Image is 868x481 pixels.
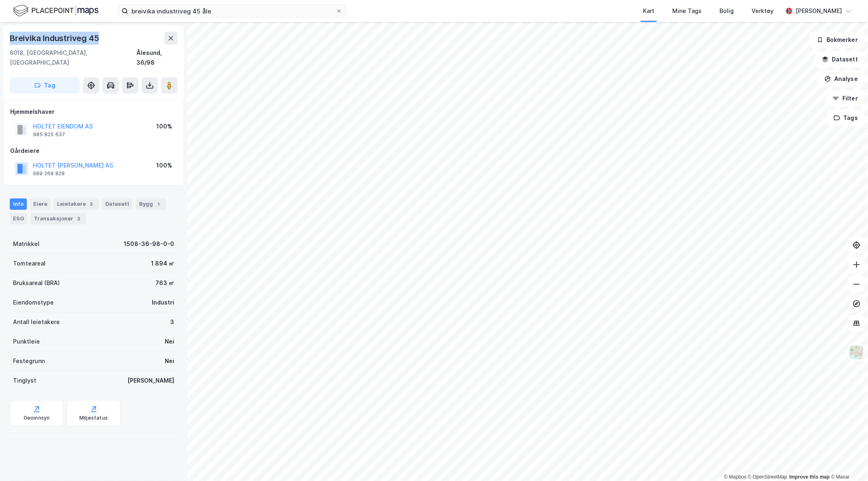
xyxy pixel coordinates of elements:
[33,131,65,138] div: 985 825 637
[170,317,174,327] div: 3
[827,110,865,126] button: Tags
[165,337,174,346] div: Nei
[13,376,36,385] div: Tinglyst
[75,215,83,223] div: 3
[102,198,133,210] div: Datasett
[152,298,174,307] div: Industri
[810,32,865,48] button: Bokmerker
[789,474,830,480] a: Improve this map
[13,278,60,288] div: Bruksareal (BRA)
[124,239,174,249] div: 1508-36-98-0-0
[724,474,746,480] a: Mapbox
[165,356,174,366] div: Nei
[643,6,654,16] div: Kart
[13,337,40,346] div: Punktleie
[10,77,80,94] button: Tag
[827,442,868,481] div: Kontrollprogram for chat
[24,415,50,421] div: Geoinnsyn
[10,146,177,156] div: Gårdeiere
[796,6,842,16] div: [PERSON_NAME]
[127,376,174,385] div: [PERSON_NAME]
[672,6,702,16] div: Mine Tags
[10,213,27,224] div: ESG
[13,239,39,249] div: Matrikkel
[10,32,101,45] div: Breivika Industriveg 45
[87,200,96,208] div: 3
[13,4,98,18] img: logo.f888ab2527a4732fd821a326f86c7f29.svg
[849,345,864,360] img: Z
[33,170,65,177] div: 989 269 828
[719,6,734,16] div: Bolig
[13,259,46,268] div: Tomteareal
[31,213,86,224] div: Transaksjoner
[10,48,136,67] div: 6018, [GEOGRAPHIC_DATA], [GEOGRAPHIC_DATA]
[128,5,336,17] input: Søk på adresse, matrikkel, gårdeiere, leietakere eller personer
[155,200,163,208] div: 1
[818,71,865,87] button: Analyse
[151,259,174,268] div: 1 894 ㎡
[156,122,172,131] div: 100%
[10,107,177,117] div: Hjemmelshaver
[155,278,174,288] div: 763 ㎡
[815,51,865,67] button: Datasett
[79,415,108,421] div: Miljøstatus
[827,442,868,481] iframe: Chat Widget
[30,198,50,210] div: Eiere
[13,298,54,307] div: Eiendomstype
[136,48,177,67] div: Ålesund, 36/98
[748,474,787,480] a: OpenStreetMap
[13,317,60,327] div: Antall leietakere
[826,90,865,107] button: Filter
[136,198,166,210] div: Bygg
[13,356,45,366] div: Festegrunn
[752,6,774,16] div: Verktøy
[10,198,27,210] div: Info
[54,198,99,210] div: Leietakere
[156,161,172,170] div: 100%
